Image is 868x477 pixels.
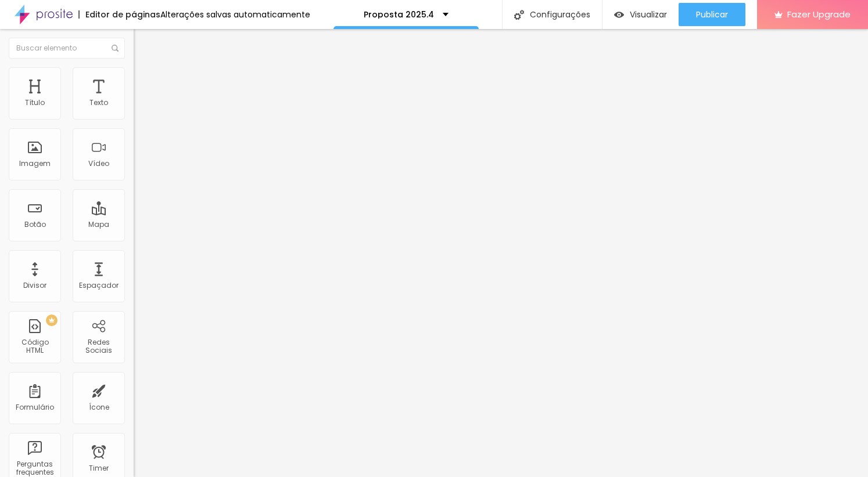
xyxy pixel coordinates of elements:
div: Editor de páginas [78,10,160,19]
span: Fazer Upgrade [787,9,851,19]
div: Perguntas frequentes [12,460,58,477]
div: Código HTML [12,338,58,355]
iframe: Editor [134,29,868,477]
div: Vídeo [88,160,109,168]
img: Icone [112,45,119,52]
div: Redes Sociais [76,338,121,355]
button: Visualizar [602,3,679,26]
div: Timer [89,464,109,472]
div: Título [25,99,45,107]
div: Texto [89,99,108,107]
div: Botão [24,221,46,229]
div: Mapa [88,221,109,229]
input: Buscar elemento [9,38,125,59]
img: view-1.svg [614,10,624,20]
div: Ícone [89,403,109,411]
p: Proposta 2025.4 [364,10,434,19]
span: Visualizar [630,10,667,19]
div: Alterações salvas automaticamente [160,10,310,19]
div: Divisor [23,281,46,290]
span: Publicar [696,10,728,19]
button: Publicar [679,3,745,26]
div: Formulário [16,403,54,411]
img: Icone [514,10,524,20]
div: Imagem [19,160,51,168]
div: Espaçador [79,281,119,290]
